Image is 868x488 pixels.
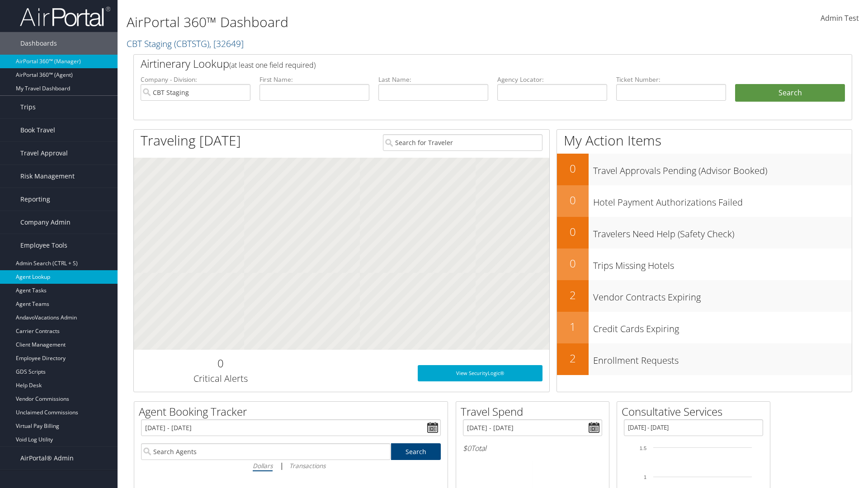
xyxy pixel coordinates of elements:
tspan: 1 [644,474,646,480]
span: Book Travel [20,119,55,141]
label: Agency Locator: [497,75,607,84]
span: Dashboards [20,32,57,55]
h2: Consultative Services [622,404,770,419]
h2: Travel Spend [461,404,609,419]
h1: Traveling [DATE] [141,131,241,150]
button: Search [735,84,845,102]
a: 0Trips Missing Hotels [557,249,852,280]
label: Company - Division: [141,75,250,84]
span: AirPortal® Admin [20,447,74,469]
label: First Name: [259,75,369,84]
input: Search for Traveler [383,134,542,151]
h3: Travelers Need Help (Safety Check) [593,223,852,240]
a: Search [391,443,441,460]
h2: 1 [557,319,589,334]
a: View SecurityLogic® [418,365,542,381]
h3: Enrollment Requests [593,350,852,367]
h2: 0 [557,256,589,271]
span: $0 [463,443,471,453]
a: 2Enrollment Requests [557,343,852,375]
span: , [ 32649 ] [209,38,244,50]
span: ( CBTSTG ) [174,38,209,50]
h1: My Action Items [557,131,852,150]
h2: 2 [557,351,589,366]
span: Risk Management [20,165,75,188]
span: (at least one field required) [229,60,316,70]
label: Ticket Number: [616,75,726,84]
a: Admin Test [821,5,859,33]
h3: Travel Approvals Pending (Advisor Booked) [593,160,852,177]
span: Reporting [20,188,50,211]
h3: Hotel Payment Authorizations Failed [593,192,852,209]
a: 1Credit Cards Expiring [557,312,852,343]
h6: Total [463,443,602,453]
tspan: 1.5 [640,446,646,451]
i: Dollars [253,461,273,470]
a: 0Hotel Payment Authorizations Failed [557,185,852,217]
span: Travel Approval [20,142,68,164]
label: Last Name: [378,75,488,84]
h2: Airtinerary Lookup [141,56,785,71]
a: 0Travelers Need Help (Safety Check) [557,217,852,249]
a: 2Vendor Contracts Expiring [557,280,852,312]
h2: 0 [141,356,300,371]
span: Employee Tools [20,234,67,257]
h3: Trips Missing Hotels [593,255,852,272]
h1: AirPortal 360™ Dashboard [127,13,615,32]
h2: 0 [557,161,589,176]
img: airportal-logo.png [20,6,110,27]
h3: Credit Cards Expiring [593,318,852,335]
i: Transactions [289,461,325,470]
span: Trips [20,96,36,118]
h3: Vendor Contracts Expiring [593,286,852,304]
input: Search Agents [141,443,391,460]
span: Company Admin [20,211,71,234]
h2: 0 [557,224,589,239]
h2: 2 [557,287,589,303]
h3: Critical Alerts [141,372,300,385]
span: Admin Test [821,13,859,23]
div: | [141,460,441,471]
h2: Agent Booking Tracker [139,404,448,419]
a: 0Travel Approvals Pending (Advisor Booked) [557,154,852,185]
a: CBT Staging [127,38,244,50]
h2: 0 [557,192,589,208]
